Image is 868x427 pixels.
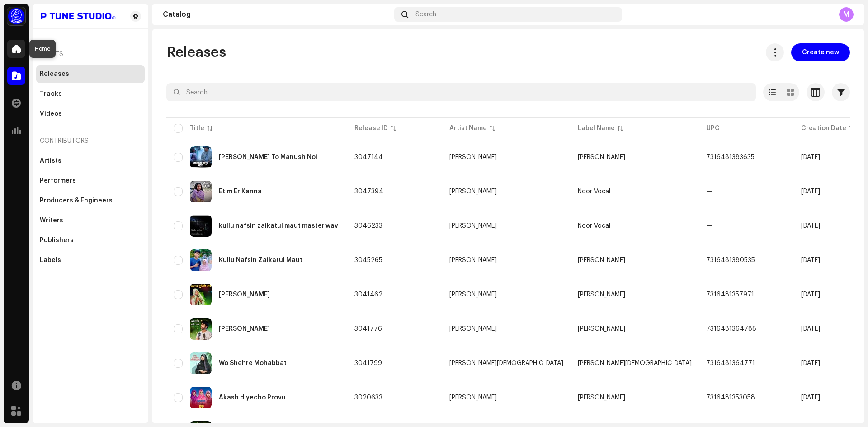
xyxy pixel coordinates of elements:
[706,394,755,401] span: 7316481353058
[354,124,388,133] div: Release ID
[706,257,755,263] span: 7316481380535
[40,90,62,98] div: Tracks
[578,291,625,298] span: orina safa khan
[801,291,820,298] span: Oct 1, 2025
[801,326,820,332] span: Oct 1, 2025
[219,188,262,195] div: Etim Er Kanna
[706,188,712,195] span: —
[801,257,820,263] span: Oct 6, 2025
[190,181,212,202] img: 3b282bb5-4cc8-46ec-a2f0-f03dd92729a0
[839,7,854,22] div: M
[791,43,850,61] button: Create new
[354,291,382,298] span: 3041462
[706,223,712,229] span: —
[449,257,563,263] span: orina safa khan
[36,43,145,65] re-a-nav-header: Assets
[449,188,497,195] div: [PERSON_NAME]
[36,130,145,152] re-a-nav-header: Contributors
[36,251,145,269] re-m-nav-item: Labels
[449,223,563,229] span: orina safa khan
[219,257,302,263] div: Kullu Nafsin Zaikatul Maut
[219,326,270,332] div: Asar Golipoth
[354,188,383,195] span: 3047394
[706,291,754,298] span: 7316481357971
[578,154,625,160] span: orina safa khan
[449,360,563,366] span: Habiba Islam
[801,360,820,366] span: Oct 1, 2025
[36,211,145,230] re-m-nav-item: Writers
[40,110,62,117] div: Videos
[36,231,145,249] re-m-nav-item: Publishers
[415,11,436,18] span: Search
[706,360,755,366] span: 7316481364771
[219,394,286,401] div: Akash diyecho Provu
[449,223,497,229] div: [PERSON_NAME]
[578,257,625,263] span: orina safa khan
[449,154,563,160] span: orina safa khan
[801,124,846,133] div: Creation Date
[449,154,497,160] div: [PERSON_NAME]
[219,360,287,366] div: Wo Shehre Mohabbat
[40,70,69,78] div: Releases
[578,223,610,229] span: Noor Vocal
[449,257,497,263] div: [PERSON_NAME]
[354,360,382,366] span: 3041799
[40,237,74,244] div: Publishers
[166,83,756,101] input: Search
[578,326,625,332] span: Tanvir Hossain
[354,223,382,229] span: 3046233
[36,172,145,190] re-m-nav-item: Performers
[166,43,226,61] span: Releases
[190,352,212,374] img: 0b5f451d-7774-4356-8079-7a155c3c3090
[190,146,212,168] img: 7f93b8a2-5bdf-4ff2-907b-e7cda55df17a
[190,318,212,340] img: 2aa85434-9d96-4355-a2a8-fcb986f14c6b
[449,326,563,332] span: Tanvir Hossain
[36,192,145,210] re-m-nav-item: Producers & Engineers
[36,105,145,123] re-m-nav-item: Videos
[449,188,563,195] span: orina safa khan
[40,157,61,164] div: Artists
[706,326,756,332] span: 7316481364788
[449,326,497,332] div: [PERSON_NAME]
[354,394,382,401] span: 3020633
[163,11,391,18] div: Catalog
[40,11,116,22] img: 4a01500c-8103-42f4-b7f9-01936f9e99d0
[578,360,692,366] span: Habiba Islam
[578,124,615,133] div: Label Name
[190,124,204,133] div: Title
[449,291,497,298] div: [PERSON_NAME]
[219,223,338,229] div: kullu nafsin zaikatul maut master.wav
[354,154,383,160] span: 3047144
[40,197,113,204] div: Producers & Engineers
[219,291,270,298] div: Jonom dukhini Ma
[40,217,63,224] div: Writers
[449,124,487,133] div: Artist Name
[449,291,563,298] span: orina safa khan
[190,284,212,305] img: 1b487727-4892-449c-b3f8-21996ade0865
[36,85,145,103] re-m-nav-item: Tracks
[354,326,382,332] span: 3041776
[578,188,610,195] span: Noor Vocal
[801,223,820,229] span: Oct 7, 2025
[449,394,497,401] div: [PERSON_NAME]
[190,249,212,271] img: 0d6f7ddd-963e-4c0e-959e-9ec81fea5ece
[7,7,25,25] img: a1dd4b00-069a-4dd5-89ed-38fbdf7e908f
[36,65,145,83] re-m-nav-item: Releases
[40,177,76,184] div: Performers
[801,154,820,160] span: Oct 8, 2025
[190,387,212,408] img: f0b82307-3851-4219-8751-b5c5112abe31
[706,154,755,160] span: 7316481383635
[802,43,839,61] span: Create new
[801,394,820,401] span: Sep 30, 2025
[219,154,317,160] div: Tara To Manush Noi
[190,215,212,237] img: 868d59a8-d0a4-4511-a961-23c4844bcae0
[801,188,820,195] span: Oct 8, 2025
[449,360,563,366] div: [PERSON_NAME][DEMOGRAPHIC_DATA]
[40,257,61,264] div: Labels
[578,394,625,401] span: orina safa khan
[354,257,382,263] span: 3045265
[449,394,563,401] span: orina safa khan
[36,152,145,170] re-m-nav-item: Artists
